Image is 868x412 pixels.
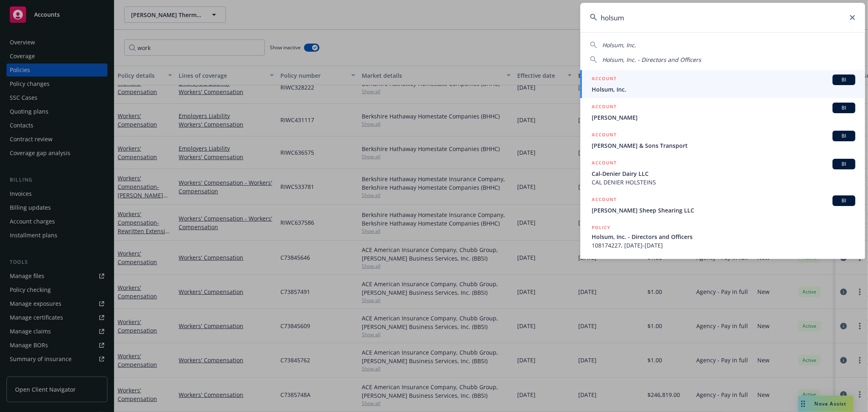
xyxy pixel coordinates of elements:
[592,141,855,150] span: [PERSON_NAME] & Sons Transport
[592,224,610,232] h5: POLICY
[592,75,617,84] h5: ACCOUNT
[836,160,852,168] span: BI
[592,178,855,186] span: CAL DENIER HOLSTEINS
[592,85,855,94] span: Holsum, Inc.
[592,241,855,250] span: 108174227, [DATE]-[DATE]
[836,132,852,140] span: BI
[580,219,865,254] a: POLICYHolsum, Inc. - Directors and Officers108174227, [DATE]-[DATE]
[592,103,617,112] h5: ACCOUNT
[580,154,865,191] a: ACCOUNTBICal-Denier Dairy LLCCAL DENIER HOLSTEINS
[580,98,865,126] a: ACCOUNTBI[PERSON_NAME]
[580,3,865,32] input: Search...
[836,76,852,83] span: BI
[602,56,701,64] span: Holsum, Inc. - Directors and Officers
[836,197,852,204] span: BI
[592,169,855,178] span: Cal-Denier Dairy LLC
[592,195,617,205] h5: ACCOUNT
[592,159,617,169] h5: ACCOUNT
[592,232,855,241] span: Holsum, Inc. - Directors and Officers
[592,206,855,215] span: [PERSON_NAME] Sheep Shearing LLC
[592,131,617,140] h5: ACCOUNT
[580,191,865,219] a: ACCOUNTBI[PERSON_NAME] Sheep Shearing LLC
[580,126,865,154] a: ACCOUNTBI[PERSON_NAME] & Sons Transport
[602,41,636,49] span: Holsum, Inc.
[592,113,855,122] span: [PERSON_NAME]
[836,104,852,112] span: BI
[580,70,865,98] a: ACCOUNTBIHolsum, Inc.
